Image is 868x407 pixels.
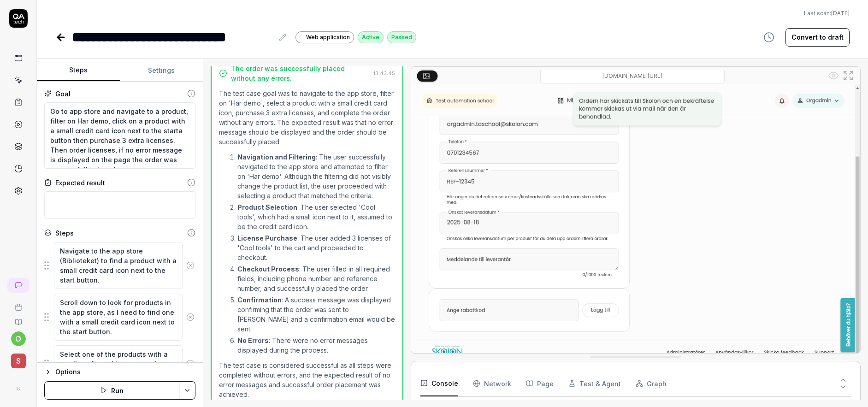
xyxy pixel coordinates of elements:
div: Suggestions [44,293,195,341]
p: : A success message was displayed confirming that the order was sent to [PERSON_NAME] and a confi... [237,295,395,334]
p: : The user filled in all required fields, including phone number and reference number, and succes... [237,264,395,293]
button: Console [420,371,458,396]
button: Settings [120,59,203,82]
time: 13:43:45 [373,70,395,77]
strong: Checkout Process [237,265,299,273]
span: S [11,354,26,368]
div: Passed [387,31,416,43]
button: o [11,331,26,346]
a: New conversation [7,278,30,293]
p: : The user selected 'Cool tools', which had a small icon next to it, assumed to be the credit car... [237,202,395,231]
div: Expected result [55,178,105,188]
a: Web application [295,31,354,43]
button: Convert to draft [785,28,850,47]
button: Remove step [183,354,198,373]
img: Screenshot [411,85,860,366]
time: [DATE] [831,10,850,17]
strong: No Errors [237,336,269,344]
strong: Confirmation [237,296,282,304]
p: The test case goal was to navigate to the app store, filter on 'Har demo', select a product with ... [219,88,395,147]
button: Options [44,366,195,378]
div: Goal [55,89,71,99]
div: Steps [55,228,74,238]
a: Documentation [4,311,33,326]
p: : There were no error messages displayed during the process. [237,336,395,355]
button: Network [473,371,511,396]
button: S [4,346,33,370]
strong: Product Selection [237,203,297,211]
span: Last scan: [804,9,850,18]
a: Book a call with us [4,296,33,311]
button: Show all interative elements [826,68,841,83]
button: Remove step [183,256,198,275]
button: Steps [37,59,120,82]
strong: Navigation and Filtering [237,153,316,161]
button: Page [526,371,554,396]
button: Run [44,381,179,400]
div: The order was successfully placed without any errors. [231,64,370,83]
strong: License Purchase [237,234,297,242]
button: Open in full screen [841,68,856,83]
span: Web application [306,33,350,41]
p: : The user added 3 licenses of 'Cool tools' to the cart and proceeded to checkout. [237,233,395,262]
div: Active [358,31,384,43]
button: View version history [758,28,780,47]
button: Remove step [183,308,198,326]
div: Suggestions [44,345,195,383]
div: Suggestions [44,242,195,289]
button: Last scan:[DATE] [804,9,850,18]
p: : The user successfully navigated to the app store and attempted to filter on 'Har demo'. Althoug... [237,152,395,201]
div: Options [55,366,195,378]
button: Graph [636,371,667,396]
p: The test case is considered successful as all steps were completed without errors, and the expect... [219,360,395,399]
button: Test & Agent [568,371,621,396]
